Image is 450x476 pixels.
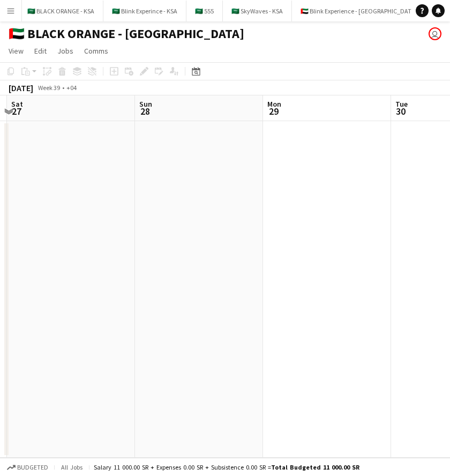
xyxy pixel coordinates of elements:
span: Budgeted [17,464,48,471]
span: All jobs [59,463,85,471]
div: [DATE] [9,83,33,93]
button: 🇸🇦 SkyWaves - KSA [223,1,292,21]
div: +04 [66,84,77,92]
span: Jobs [57,46,73,56]
a: Edit [30,44,51,58]
button: 🇸🇦 555 [186,1,223,21]
h1: 🇦🇪 BLACK ORANGE - [GEOGRAPHIC_DATA] [9,26,244,42]
button: 🇸🇦 Blink Experince - KSA [103,1,186,21]
span: Total Budgeted 11 000.00 SR [271,463,359,471]
button: Budgeted [5,462,50,473]
span: Comms [84,46,108,56]
span: Week 39 [35,84,62,92]
a: Comms [80,44,112,58]
a: View [4,44,28,58]
button: 🇦🇪 Blink Experience - [GEOGRAPHIC_DATA] [292,1,426,21]
div: Salary 11 000.00 SR + Expenses 0.00 SR + Subsistence 0.00 SR = [94,463,359,471]
a: Jobs [53,44,78,58]
button: 🇸🇦 BLACK ORANGE - KSA [19,1,103,21]
span: View [9,46,24,56]
span: Edit [34,46,47,56]
app-user-avatar: Abdulwahab Al Hijan [429,27,441,40]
